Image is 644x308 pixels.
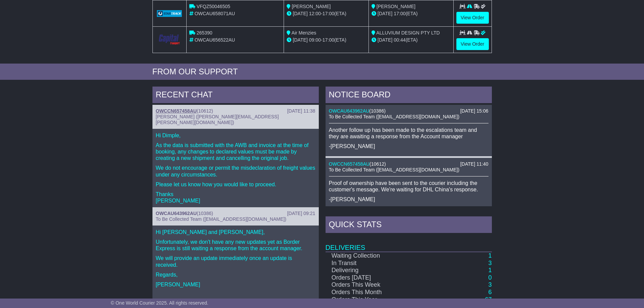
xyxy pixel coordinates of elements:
span: 09:00 [309,37,321,43]
div: ( ) [329,108,488,114]
div: (ETA) [372,10,451,17]
span: To Be Collected Team ([EMAIL_ADDRESS][DOMAIN_NAME]) [329,167,459,172]
div: NOTICE BOARD [326,87,492,105]
span: To Be Collected Team ([EMAIL_ADDRESS][DOMAIN_NAME]) [156,216,286,222]
div: [DATE] 15:06 [460,108,488,114]
td: Waiting Collection [326,252,418,260]
div: - (ETA) [287,37,366,44]
span: [PERSON_NAME] [292,4,331,9]
span: [PERSON_NAME] [377,4,415,9]
a: 0 [488,274,492,281]
span: VFQZ50046505 [196,4,230,9]
span: 17:00 [394,11,406,16]
a: OWCAU643962AU [329,108,369,114]
a: View Order [456,38,489,50]
a: OWCCN657458AU [156,108,197,114]
span: 10386 [371,108,384,114]
span: 17:00 [323,11,334,16]
span: [PERSON_NAME] ([PERSON_NAME][EMAIL_ADDRESS][PERSON_NAME][DOMAIN_NAME]) [156,114,279,125]
div: [DATE] 09:21 [287,211,315,216]
a: 67 [485,296,492,303]
p: We will provide an update immediately once an update is received. [156,255,315,268]
div: (ETA) [372,37,451,44]
a: 3 [488,281,492,288]
a: 1 [488,267,492,274]
span: To Be Collected Team ([EMAIL_ADDRESS][DOMAIN_NAME]) [329,114,459,119]
a: View Order [456,12,489,24]
p: Please let us know how you would like to proceed. [156,181,315,188]
span: 10386 [198,211,212,216]
span: ALLUVIUM DESIGN PTY LTD [376,30,440,35]
div: Quick Stats [326,216,492,235]
span: [DATE] [378,11,392,16]
a: OWCAU643962AU [156,211,197,216]
img: CapitalTransport.png [157,33,182,46]
span: OWCAU656522AU [194,37,235,43]
span: 10612 [371,161,384,167]
span: 10612 [198,108,212,114]
p: Thanks [PERSON_NAME] [156,191,315,204]
span: 12:00 [309,11,321,16]
span: 00:44 [394,37,406,43]
p: Regards, [156,271,315,278]
img: GetCarrierServiceLogo [157,10,182,17]
a: 1 [488,252,492,259]
span: [DATE] [293,11,308,16]
p: Hi Dimple, [156,132,315,139]
p: As the data is submitted with the AWB and invoice at the time of booking, any changes to declared... [156,142,315,162]
div: [DATE] 11:40 [460,161,488,167]
a: 3 [488,260,492,266]
span: 265390 [196,30,212,35]
a: OWCCN657458AU [329,161,370,167]
div: - (ETA) [287,10,366,17]
p: Hi [PERSON_NAME] and [PERSON_NAME], [156,229,315,235]
span: © One World Courier 2025. All rights reserved. [111,300,209,306]
td: Orders [DATE] [326,274,418,282]
p: -[PERSON_NAME] [329,196,488,203]
span: Air Menzies [291,30,316,35]
p: -[PERSON_NAME] [329,143,488,149]
div: ( ) [329,161,488,167]
p: Proof of ownership have been sent to the courier including the customer's message. We're waiting ... [329,180,488,193]
div: ( ) [156,108,315,114]
div: FROM OUR SUPPORT [152,67,492,77]
div: [DATE] 11:38 [287,108,315,114]
p: [PERSON_NAME] [156,281,315,288]
p: We do not encourage or permit the misdeclaration of freight values under any circumstances. [156,165,315,177]
div: RECENT CHAT [152,87,319,105]
p: Another follow up has been made to the escalations team and they are awaiting a response from the... [329,127,488,140]
a: 6 [488,289,492,295]
td: In Transit [326,260,418,267]
td: Orders This Week [326,281,418,289]
p: Unfortunately, we don't have any new updates yet as Border Express is still waiting a response fr... [156,239,315,252]
div: ( ) [156,211,315,216]
span: 17:00 [323,37,334,43]
td: Deliveries [326,235,492,252]
td: Delivering [326,267,418,274]
span: OWCAU658071AU [194,11,235,16]
span: [DATE] [293,37,308,43]
span: [DATE] [378,37,392,43]
td: Orders This Year [326,296,418,304]
td: Orders This Month [326,289,418,296]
